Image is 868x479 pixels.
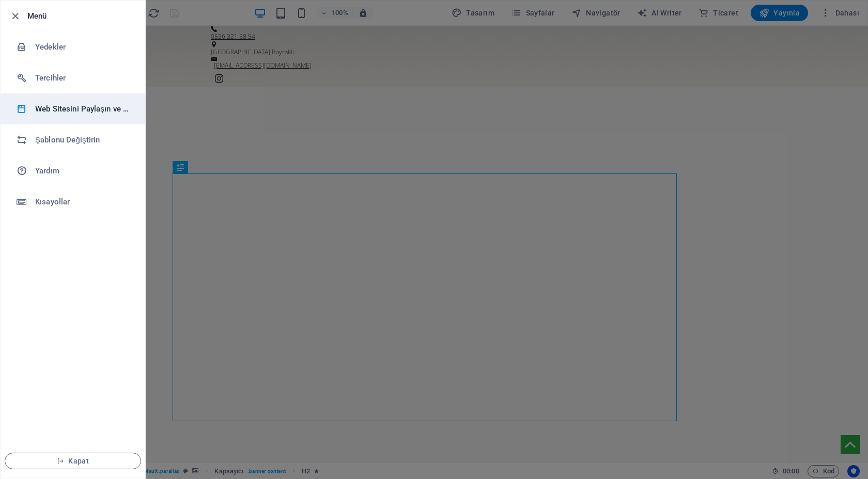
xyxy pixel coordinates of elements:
h6: Kısayollar [35,196,131,208]
h6: Yedekler [35,41,131,53]
h6: Web Sitesini Paylaşın ve [GEOGRAPHIC_DATA] [35,103,131,115]
h6: Şablonu Değiştirin [35,134,131,146]
a: Yardım [1,155,145,186]
span: Kapat [13,457,132,465]
button: Kapat [5,453,141,469]
h6: Yardım [35,165,131,177]
h6: Tercihler [35,72,131,84]
h6: Menü [27,10,137,22]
